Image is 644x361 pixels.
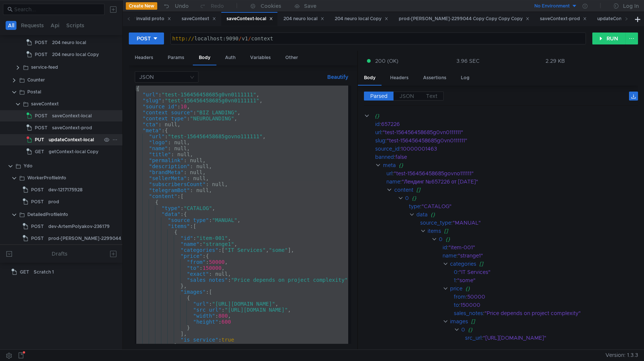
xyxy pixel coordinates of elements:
div: DetailedProfileInfo [27,209,68,220]
div: saveContext-local [52,110,92,121]
button: Api [48,21,62,30]
div: content [394,186,413,194]
div: Counter [27,74,45,86]
div: {} [375,112,628,120]
span: POST [31,221,44,232]
div: "Price depends on project complexity" [484,309,629,317]
div: saveContext-prod [52,122,92,133]
div: "strange1" [458,252,628,260]
div: : [454,301,638,309]
span: Version: 1.3.3 [605,350,638,361]
div: {} [446,235,628,243]
div: "[URL][DOMAIN_NAME]" [473,342,628,350]
div: : [454,268,638,276]
div: Other [279,51,304,65]
div: Auth [219,51,241,65]
span: POST [35,122,48,133]
div: : [443,243,638,252]
div: saveContext [31,98,59,109]
div: "IT Services" [459,268,628,276]
div: prod [48,196,59,207]
span: POST [31,196,44,207]
button: Redo [194,0,229,12]
button: RUN [592,33,626,44]
div: Postal [27,86,41,98]
div: items [428,227,441,235]
div: 0 [439,235,443,243]
div: "some" [457,276,628,284]
div: images [450,317,468,325]
span: JSON [400,93,414,99]
div: [] [479,260,629,268]
span: POST [35,37,48,48]
div: source_type [420,219,451,227]
button: Undo [157,0,194,12]
div: {} [465,284,628,293]
button: Create New [126,2,157,10]
div: POST [137,34,151,43]
div: Body [193,51,216,65]
div: 204 neuro local Copy [335,15,388,23]
div: type [409,202,420,210]
div: : [454,309,638,317]
div: getContext-local Copy [49,146,98,157]
div: data [416,210,428,219]
div: Log In [623,1,639,10]
div: : [465,334,638,342]
div: prod-[PERSON_NAME]-2299044 Copy Copy Copy Copy [399,15,529,23]
div: price [450,284,462,293]
div: to [454,301,459,309]
div: "MANUAL" [453,219,629,227]
div: : [454,276,638,284]
div: : [454,293,638,301]
div: saveContext [182,15,216,23]
div: [] [471,317,628,325]
div: dev-ArtemPolyakov-236179 [48,221,110,232]
div: slug [375,136,385,145]
div: meta [383,161,396,169]
div: 10000001463 [401,145,628,153]
span: POST [31,233,44,244]
div: sales_notes [454,309,483,317]
button: All [6,21,16,30]
div: 50000 [467,293,628,301]
div: prod-Korstlazer invalid proto [100,15,171,23]
div: Headers [384,71,414,85]
div: 0 [461,325,465,334]
div: url [375,128,381,136]
div: Assertions [417,71,452,85]
div: "item-001" [449,243,628,252]
div: {} [468,325,628,334]
div: saveContext-local [227,15,273,23]
div: [] [444,227,628,235]
div: : [375,128,638,136]
div: updateContext-local [49,134,94,145]
span: Text [426,93,437,99]
div: "test-156456458685g0vn0111111" [387,136,628,145]
div: source_id [375,145,400,153]
div: 204 neuro local [52,37,86,48]
div: 657226 [381,120,628,128]
div: WorkerProfileInfo [27,172,66,183]
span: GET [20,266,29,278]
div: [] [416,186,628,194]
div: 2.29 KB [546,58,565,64]
div: "Лендинг №657226 от [DATE]" [402,178,628,186]
div: 0 [405,194,409,202]
div: : [409,202,638,210]
span: 200 (OK) [375,57,398,65]
div: banned [375,153,394,161]
div: Redo [211,1,224,10]
span: PUT [35,134,44,145]
span: POST [35,110,48,121]
div: src_url [465,334,482,342]
button: Beautify [324,72,351,81]
div: prod-[PERSON_NAME]-2299044 [48,233,121,244]
div: "test-156456458685govno111111" [394,169,628,178]
div: id [375,120,380,128]
div: 204 neuro local [283,15,324,23]
div: 1 [454,276,456,284]
div: Undo [175,1,189,10]
div: Body [358,71,382,86]
div: url [386,169,392,178]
